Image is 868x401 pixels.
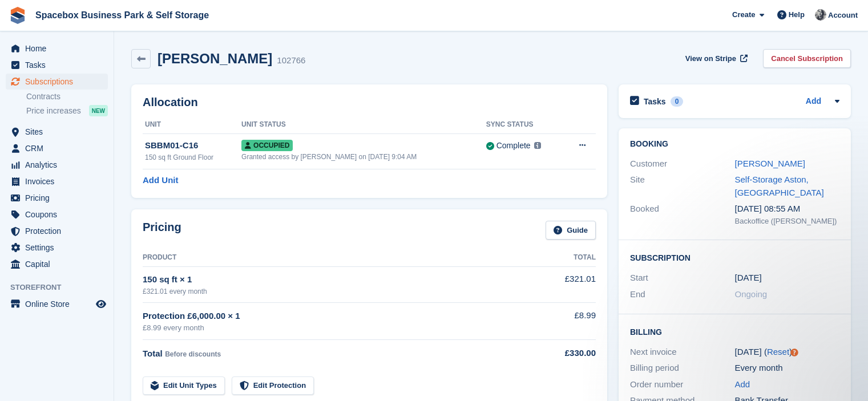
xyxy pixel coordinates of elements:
a: menu [6,40,108,56]
span: Storefront [10,282,114,293]
a: Preview store [94,297,108,311]
a: Add [806,95,821,108]
a: menu [6,57,108,73]
span: Protection [25,223,94,239]
time: 2025-09-12 00:00:00 UTC [735,272,762,285]
img: stora-icon-8386f47178a22dfd0bd8f6a31ec36ba5ce8667c1dd55bd0f319d3a0aa187defe.svg [9,7,26,24]
span: Capital [25,256,94,272]
h2: Subscription [630,252,839,263]
div: Booked [630,202,735,226]
a: menu [6,223,108,239]
a: Edit Unit Types [143,376,225,395]
span: Ongoing [735,289,768,299]
a: [PERSON_NAME] [735,159,805,168]
a: Price increases NEW [26,104,108,117]
a: menu [6,173,108,189]
td: £321.01 [526,266,596,302]
a: menu [6,190,108,206]
th: Total [526,249,596,267]
a: menu [6,124,108,140]
div: Order number [630,378,735,391]
span: Online Store [25,296,94,312]
span: Account [828,10,858,21]
span: Create [732,9,755,21]
span: Before discounts [165,350,221,358]
h2: Tasks [644,96,666,107]
div: Site [630,173,735,199]
img: icon-info-grey-7440780725fd019a000dd9b08b2336e03edf1995a4989e88bcd33f0948082b44.svg [534,142,541,149]
div: Billing period [630,362,735,375]
a: Add Unit [143,174,178,187]
span: Help [789,9,805,21]
a: Self-Storage Aston, [GEOGRAPHIC_DATA] [735,175,824,197]
div: End [630,288,735,301]
div: Granted access by [PERSON_NAME] on [DATE] 9:04 AM [241,152,486,162]
div: £8.99 every month [143,322,526,334]
span: Home [25,40,94,56]
span: CRM [25,140,94,156]
div: £321.01 every month [143,286,526,297]
a: Contracts [26,91,108,102]
div: 102766 [277,54,305,67]
h2: Billing [630,326,839,337]
h2: Pricing [143,221,181,240]
div: Next invoice [630,346,735,359]
a: menu [6,74,108,90]
h2: Booking [630,140,839,149]
div: [DATE] 08:55 AM [735,202,840,216]
span: Sites [25,124,94,140]
div: Tooltip anchor [789,347,800,358]
th: Product [143,249,526,267]
span: Invoices [25,173,94,189]
a: Cancel Subscription [763,49,851,68]
a: menu [6,157,108,173]
div: NEW [89,105,108,116]
div: 0 [671,96,684,107]
div: Every month [735,362,840,375]
span: Tasks [25,57,94,73]
div: £330.00 [526,347,596,360]
span: Pricing [25,190,94,206]
span: Coupons [25,206,94,222]
div: 150 sq ft Ground Floor [145,152,241,163]
td: £8.99 [526,303,596,340]
span: Price increases [26,106,81,116]
span: Total [143,349,163,358]
h2: [PERSON_NAME] [158,51,272,66]
div: [DATE] ( ) [735,346,840,359]
th: Sync Status [486,116,563,134]
div: Start [630,272,735,285]
a: Reset [767,347,789,357]
a: Add [735,378,750,391]
span: Subscriptions [25,74,94,90]
div: Customer [630,157,735,171]
a: menu [6,296,108,312]
span: Occupied [241,140,293,151]
div: Backoffice ([PERSON_NAME]) [735,216,840,227]
span: Analytics [25,157,94,173]
img: SUDIPTA VIRMANI [815,9,826,21]
span: Settings [25,240,94,256]
div: Complete [496,140,531,152]
a: menu [6,140,108,156]
a: Guide [546,221,596,240]
th: Unit [143,116,241,134]
a: Spacebox Business Park & Self Storage [31,6,213,25]
div: SBBM01-C16 [145,139,241,152]
h2: Allocation [143,96,596,109]
a: menu [6,256,108,272]
span: View on Stripe [685,53,736,64]
a: menu [6,240,108,256]
div: 150 sq ft × 1 [143,273,526,286]
a: menu [6,206,108,222]
div: Protection £6,000.00 × 1 [143,310,526,323]
th: Unit Status [241,116,486,134]
a: Edit Protection [232,376,314,395]
a: View on Stripe [681,49,750,68]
